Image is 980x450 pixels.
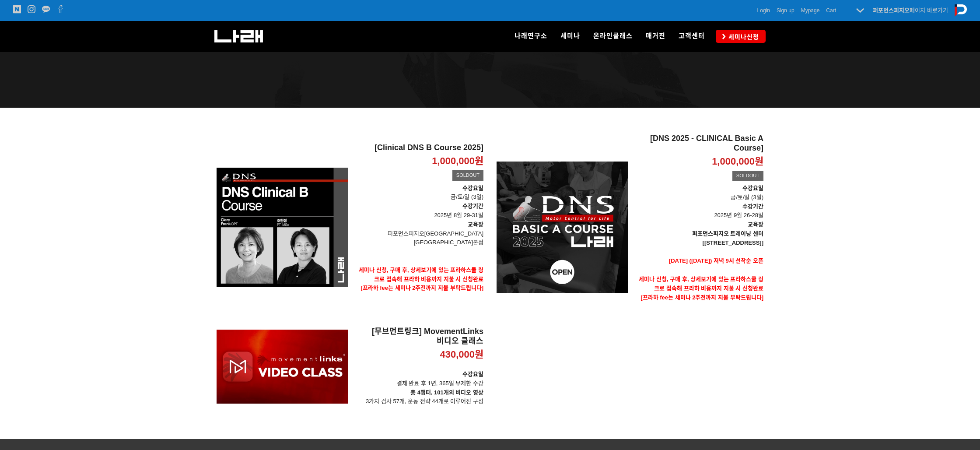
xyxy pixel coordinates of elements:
a: 세미나 [554,21,587,52]
span: [프라하 fee는 세미나 2주전까지 지불 부탁드립니다] [640,294,763,301]
a: 나래연구소 [508,21,554,52]
span: 고객센터 [679,32,705,40]
p: 퍼포먼스피지오[GEOGRAPHIC_DATA] [GEOGRAPHIC_DATA]본점 [354,229,483,248]
a: Login [757,6,770,15]
p: 3가지 검사 57개, 운동 전략 44개로 이루어진 구성 [354,388,483,407]
strong: 수강기간 [462,203,483,209]
strong: 수강요일 [462,185,483,191]
strong: 수강요일 [462,371,483,377]
strong: 수강요일 [742,185,763,191]
span: [프라하 fee는 세미나 2주전까지 지불 부탁드립니다] [360,285,483,291]
strong: 수강기간 [742,203,763,210]
p: 2025년 9월 26-28일 [634,202,763,221]
a: [Clinical DNS B Course 2025] 1,000,000원 SOLDOUT 수강요일금/토/일 (3일)수강기간 2025년 8월 29-31일교육장퍼포먼스피지오[GEOG... [354,143,483,311]
strong: 퍼포먼스피지오 트레이닝 센터 [692,230,763,237]
span: 세미나신청 [726,32,759,41]
p: 금/토/일 (3일) [354,193,483,202]
a: 고객센터 [672,21,711,52]
span: 온라인클래스 [593,32,633,40]
a: Sign up [777,6,794,15]
a: 온라인클래스 [587,21,639,52]
p: 1,000,000원 [432,155,483,168]
strong: 교육장 [468,221,483,228]
strong: 교육장 [748,221,763,228]
span: 매거진 [646,32,665,40]
a: 세미나신청 [716,30,766,42]
p: 결제 완료 후 1년, 365일 무제한 수강 [354,370,483,388]
a: [무브먼트링크] MovementLinks 비디오 클래스 430,000원 수강요일결제 완료 후 1년, 365일 무제한 수강총 4챕터, 101개의 비디오 영상3가지 검사 57개,... [354,327,483,406]
span: 나래연구소 [514,32,547,40]
strong: 총 4챕터, 101개의 비디오 영상 [410,389,483,396]
strong: 퍼포먼스피지오 [873,7,910,14]
strong: 세미나 신청, 구매 후, 상세보기에 있는 프라하스쿨 링크로 접속해 프라하 비용까지 지불 시 신청완료 [639,276,763,292]
a: 매거진 [639,21,672,52]
a: [DNS 2025 - CLINICAL Basic A Course] 1,000,000원 SOLDOUT 수강요일금/토/일 (3일)수강기간 2025년 9월 26-28일교육장퍼포먼스... [634,134,763,320]
a: Cart [826,6,836,15]
div: SOLDOUT [732,171,763,181]
h2: [DNS 2025 - CLINICAL Basic A Course] [634,134,763,153]
p: 2025년 8월 29-31일 [354,202,483,220]
strong: 세미나 신청, 구매 후, 상세보기에 있는 프라하스쿨 링크로 접속해 프라하 비용까지 지불 시 신청완료 [359,267,483,282]
strong: [[STREET_ADDRESS]] [703,239,763,246]
p: 430,000원 [440,348,483,361]
a: Mypage [801,6,820,15]
span: 세미나 [560,32,580,40]
h2: [Clinical DNS B Course 2025] [354,143,483,153]
p: 금/토/일 (3일) [634,184,763,202]
p: 1,000,000원 [712,155,763,168]
h2: [무브먼트링크] MovementLinks 비디오 클래스 [354,327,483,346]
a: 퍼포먼스피지오페이지 바로가기 [873,7,948,14]
div: SOLDOUT [452,170,483,181]
span: [DATE] ([DATE]) 저녁 9시 선착순 오픈 [669,257,763,264]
